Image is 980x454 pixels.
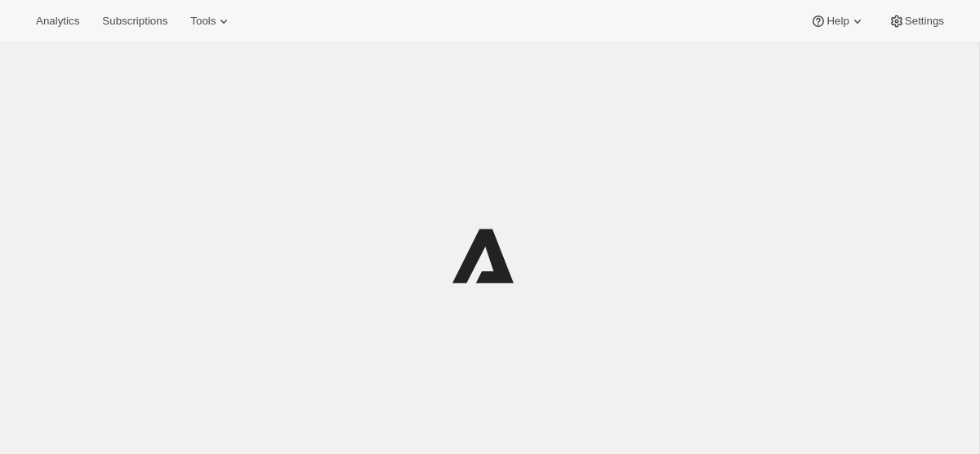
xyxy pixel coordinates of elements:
[26,10,89,33] button: Analytics
[826,15,849,28] span: Help
[879,10,954,33] button: Settings
[180,10,242,33] button: Tools
[190,15,216,28] span: Tools
[36,15,79,28] span: Analytics
[800,10,875,33] button: Help
[92,10,177,33] button: Subscriptions
[905,15,944,28] span: Settings
[102,15,167,28] span: Subscriptions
